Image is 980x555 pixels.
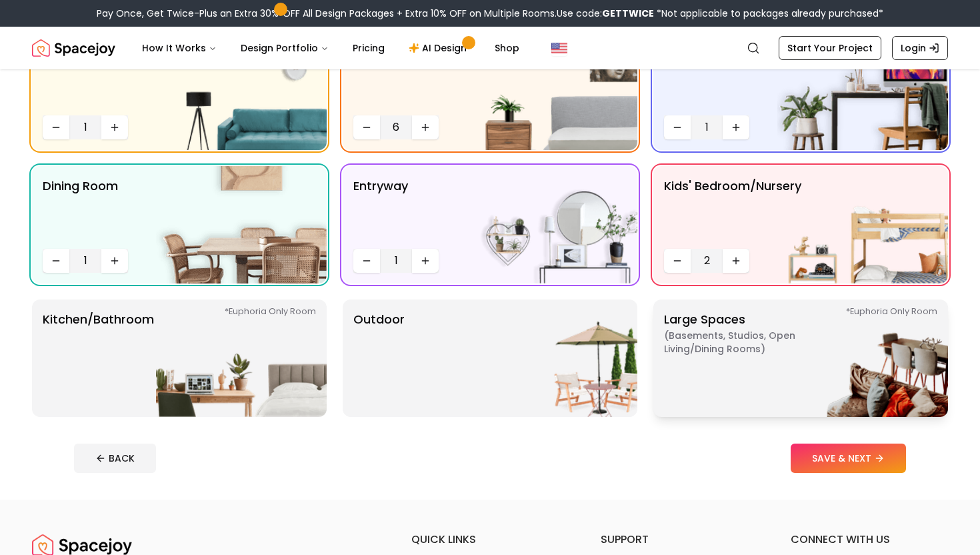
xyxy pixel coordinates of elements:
button: BACK [74,444,156,473]
button: Increase quantity [723,249,749,273]
img: Dining Room [156,166,327,284]
p: Outdoor [353,310,405,406]
img: Large Spaces *Euphoria Only [777,300,948,417]
a: Start Your Project [779,36,881,60]
button: Increase quantity [723,115,749,139]
div: Pay Once, Get Twice-Plus an Extra 30% OFF All Design Packages + Extra 10% OFF on Multiple Rooms. [97,7,883,20]
span: 1 [75,119,96,135]
span: ( Basements, Studios, Open living/dining rooms ) [664,329,831,356]
img: entryway [467,166,637,284]
button: Decrease quantity [43,249,69,273]
h6: quick links [411,532,569,548]
button: Increase quantity [101,115,128,139]
button: Increase quantity [412,115,439,139]
p: Office [664,43,701,110]
img: Outdoor [467,300,637,417]
button: Decrease quantity [43,115,69,139]
h6: support [601,532,758,548]
button: Decrease quantity [353,249,380,273]
img: Office [777,33,948,150]
span: 1 [385,253,407,269]
a: Shop [484,35,530,61]
img: Kids' Bedroom/Nursery [777,166,948,284]
p: Kitchen/Bathroom [43,310,154,406]
span: 1 [696,119,717,135]
p: entryway [353,177,408,243]
b: GETTWICE [602,7,654,20]
a: Pricing [342,35,395,61]
button: Design Portfolio [230,35,339,61]
button: Decrease quantity [664,115,691,139]
img: Kitchen/Bathroom *Euphoria Only [156,300,327,417]
nav: Global [32,27,948,69]
button: Increase quantity [412,249,439,273]
button: Decrease quantity [353,115,380,139]
p: Kids' Bedroom/Nursery [664,177,801,243]
span: *Not applicable to packages already purchased* [654,7,883,20]
img: United States [551,40,567,56]
p: Large Spaces [664,310,831,406]
p: Living Room [43,43,114,110]
img: Living Room [156,33,327,150]
span: 6 [385,119,407,135]
a: Spacejoy [32,35,115,61]
img: Spacejoy Logo [32,35,115,61]
span: Use code: [557,7,654,20]
button: Increase quantity [101,249,128,273]
img: Bedroom [467,33,637,150]
p: Bedroom [353,43,409,110]
p: Dining Room [43,177,118,243]
a: Login [892,36,948,60]
button: SAVE & NEXT [791,444,906,473]
a: AI Design [398,35,481,61]
button: How It Works [131,35,227,61]
button: Decrease quantity [664,249,691,273]
nav: Main [131,35,530,61]
span: 1 [75,253,96,269]
span: 2 [696,253,717,269]
h6: connect with us [791,532,948,548]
